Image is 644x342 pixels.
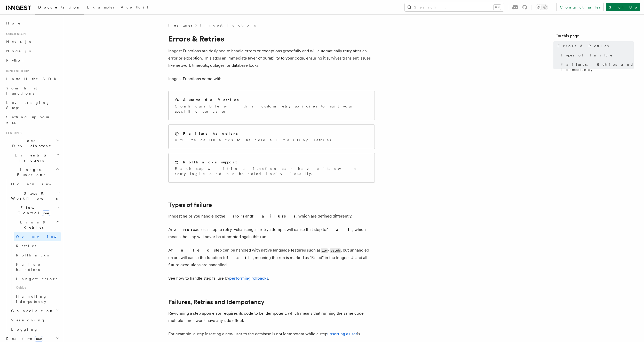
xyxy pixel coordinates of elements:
a: AgentKit [118,2,151,14]
strong: fail [326,227,352,232]
a: Python [4,56,61,65]
p: Re-running a step upon error requires its code to be idempotent, which means that running the sam... [168,310,375,324]
p: Inngest helps you handle both and , which are defined differently. [168,213,375,220]
button: Local Development [4,136,61,151]
h2: Automatic Retries [183,97,239,102]
strong: fail [227,255,253,260]
span: Home [6,21,21,26]
kbd: ⌘K [494,5,501,10]
a: Automatic RetriesConfigurable with a custom retry policies to suit your specific use case. [168,91,375,120]
button: Errors & Retries [9,218,61,232]
div: Inngest Functions [4,179,61,334]
a: performing rollbacks [229,276,268,281]
span: Errors & Retries [9,220,56,230]
p: An causes a step to retry. Exhausting all retry attempts will cause that step to , which means th... [168,226,375,240]
h2: Rollbacks support [183,160,237,165]
h1: Errors & Retries [168,34,375,43]
span: Examples [87,5,115,9]
span: Guides [14,283,61,292]
p: For example, a step inserting a new user to the database is not idempotent while a step is. [168,330,375,338]
a: Inngest Functions [200,23,256,28]
span: Quick start [4,32,27,36]
p: Inngest Functions come with: [168,75,375,82]
a: upserting a user [327,331,357,336]
span: Features [4,131,21,135]
span: AgentKit [121,5,148,9]
a: Install the SDK [4,74,61,84]
strong: failures [252,214,296,219]
span: Your first Functions [6,86,37,95]
h4: On this page [555,33,634,41]
a: Your first Functions [4,84,61,98]
p: Utilize callbacks to handle all failing retries. [175,137,335,143]
span: Local Development [4,138,56,148]
span: Retries [16,244,36,248]
p: Inngest Functions are designed to handle errors or exceptions gracefully and will automatically r... [168,47,375,69]
a: Rollbacks supportEach step within a function can have its own retry logic and be handled individu... [168,153,375,183]
strong: error [173,227,193,232]
a: Logging [9,325,61,334]
a: Failures, Retries and Idempotency [559,60,634,74]
span: Setting up your app [6,115,51,124]
span: Errors & Retries [558,43,609,48]
span: Logging [11,327,38,331]
span: Inngest tour [4,69,29,73]
a: Types of failure [559,51,634,60]
span: Inngest errors [16,277,57,281]
span: Inngest Functions [4,167,56,177]
span: Versioning [11,318,45,322]
a: Leveraging Steps [4,98,61,112]
a: Home [4,19,61,28]
span: Documentation [38,5,81,9]
span: Node.js [6,49,31,53]
a: Documentation [35,2,84,14]
strong: errors [223,214,245,219]
p: A step can be handled with native language features such as / , but unhandled errors will cause t... [168,247,375,269]
span: new [35,336,43,342]
a: Node.js [4,46,61,56]
span: Overview [16,235,69,239]
a: Handling idempotency [14,292,61,306]
button: Search...⌘K [405,3,504,11]
span: Types of failure [561,53,613,58]
code: catch [330,248,341,253]
span: Features [168,23,193,28]
span: Cancellation [9,308,54,313]
span: Handling idempotency [16,294,47,304]
button: Flow Controlnew [9,203,61,218]
a: Types of failure [168,201,212,208]
a: Sign Up [606,3,640,11]
a: Failure handlersUtilize callbacks to handle all failing retries. [168,124,375,149]
a: Examples [84,2,118,14]
button: Inngest Functions [4,165,61,179]
a: Contact sales [556,3,604,11]
a: Failure handlers [14,260,61,274]
a: Retries [14,241,61,251]
button: Toggle dark mode [536,4,548,10]
a: Inngest errors [14,274,61,283]
a: Errors & Retries [555,41,634,51]
a: Next.js [4,37,61,46]
code: try [321,248,328,253]
span: Next.js [6,40,31,44]
button: Steps & Workflows [9,189,61,203]
a: Rollbacks [14,251,61,260]
p: Configurable with a custom retry policies to suit your specific use case. [175,104,368,114]
div: Errors & Retries [9,232,61,306]
h2: Failure handlers [183,131,238,136]
span: Overview [11,182,64,186]
a: Versioning [9,315,61,325]
a: Overview [9,179,61,189]
span: Leveraging Steps [6,101,50,110]
p: Each step within a function can have its own retry logic and be handled individually. [175,166,368,176]
button: Events & Triggers [4,151,61,165]
a: Failures, Retries and Idempotency [168,298,264,306]
span: Steps & Workflows [9,191,58,201]
span: Events & Triggers [4,153,56,163]
span: Python [6,58,25,62]
p: See how to handle step failure by . [168,275,375,282]
a: Overview [14,232,61,241]
span: Install the SDK [6,77,60,81]
a: Setting up your app [4,112,61,127]
span: Failure handlers [16,262,41,272]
